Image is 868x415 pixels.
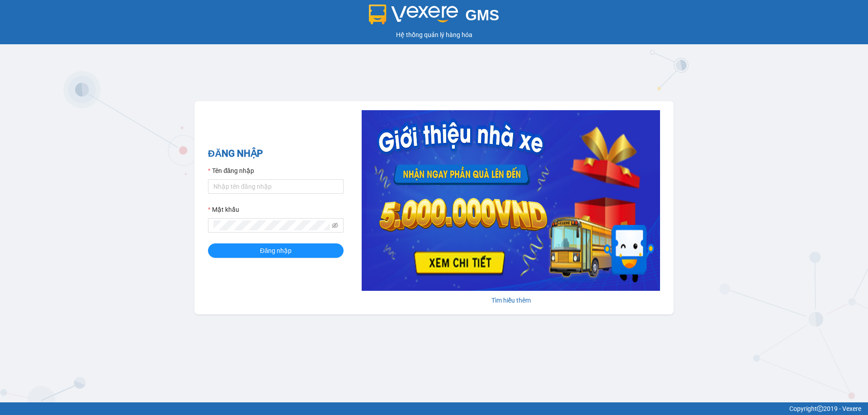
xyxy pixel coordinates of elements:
div: Hệ thống quản lý hàng hóa [2,30,866,40]
label: Mật khẩu [208,205,239,214]
h2: ĐĂNG NHẬP [208,146,344,161]
img: logo 2 [369,5,458,24]
div: Tìm hiểu thêm [362,295,660,305]
div: Copyright 2019 - Vexere [7,404,861,414]
input: Mật khẩu [213,220,330,230]
button: Đăng nhập [208,243,344,258]
span: copyright [817,406,823,412]
span: eye-invisible [332,222,338,228]
input: Tên đăng nhập [208,179,344,194]
label: Tên đăng nhập [208,166,254,176]
span: GMS [465,7,499,23]
span: Đăng nhập [260,246,292,256]
img: banner-0 [362,110,660,291]
a: GMS [369,14,500,21]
